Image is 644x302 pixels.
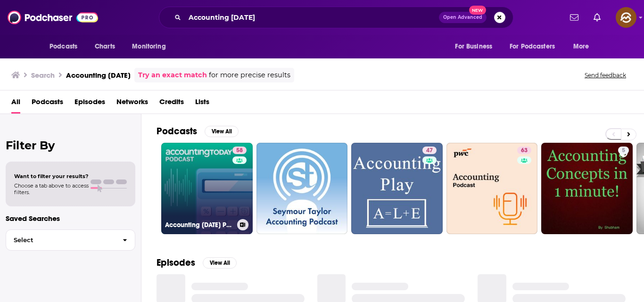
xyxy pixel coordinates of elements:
button: View All [205,126,239,137]
a: 58Accounting [DATE] Podcast [161,143,253,234]
span: For Podcasters [510,40,555,53]
h2: Podcasts [157,125,197,137]
a: PodcastsView All [157,125,239,137]
span: Open Advanced [443,15,482,20]
a: 63 [517,147,531,154]
input: Search podcasts, credits, & more... [185,10,439,25]
a: Episodes [74,94,105,114]
p: Saved Searches [6,214,135,223]
span: Logged in as hey85204 [616,7,636,28]
a: Show notifications dropdown [566,9,582,25]
h2: Filter By [6,139,135,152]
h3: Search [31,71,55,80]
span: 63 [521,146,528,155]
span: for more precise results [209,70,290,81]
a: 47 [351,143,443,234]
span: Charts [95,40,115,53]
span: New [469,6,486,15]
button: Open AdvancedNew [439,12,487,23]
a: Podcasts [32,94,63,114]
button: Select [6,229,135,251]
button: open menu [125,38,178,56]
button: open menu [567,38,601,56]
span: Monitoring [132,40,165,53]
span: Select [6,237,115,243]
span: 5 [622,146,625,155]
span: Choose a tab above to access filters. [14,182,89,196]
a: 47 [422,147,437,154]
button: open menu [504,38,569,56]
a: Show notifications dropdown [590,9,604,25]
h3: Accounting [DATE] Podcast [165,221,233,229]
div: Search podcasts, credits, & more... [159,7,513,28]
span: Want to filter your results? [14,173,89,180]
span: 47 [426,146,433,155]
span: 58 [236,146,243,155]
a: All [11,94,20,114]
a: Lists [195,94,209,114]
a: 5 [541,143,633,234]
img: Podchaser - Follow, Share and Rate Podcasts [8,8,98,26]
h3: Accounting [DATE] [66,71,131,80]
button: open menu [448,38,504,56]
a: EpisodesView All [157,257,237,269]
button: Show profile menu [616,7,636,28]
a: 58 [232,147,247,154]
a: Try an exact match [138,70,207,81]
a: Credits [159,94,184,114]
h2: Episodes [157,257,195,269]
a: Networks [116,94,148,114]
button: View All [203,257,237,269]
a: Charts [89,38,121,56]
a: 5 [618,147,629,154]
span: More [573,40,589,53]
span: Podcasts [50,40,77,53]
button: open menu [43,38,90,56]
a: 63 [446,143,538,234]
button: Send feedback [582,71,629,79]
span: For Business [455,40,492,53]
img: User Profile [616,7,636,28]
